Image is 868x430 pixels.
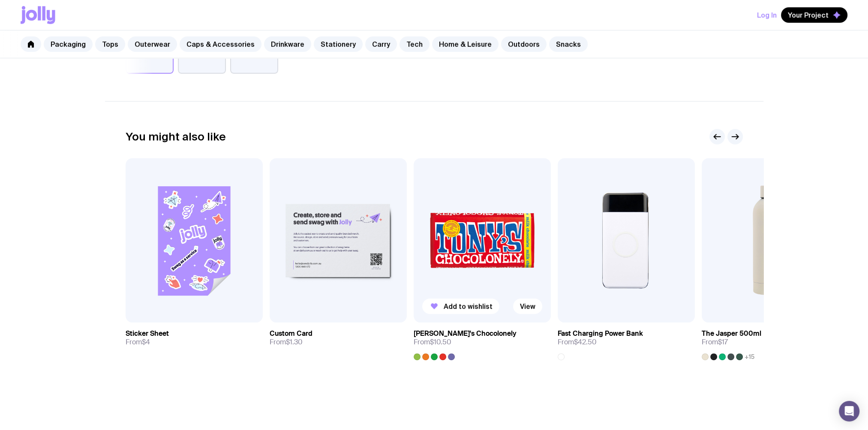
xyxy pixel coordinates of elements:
[414,322,551,360] a: [PERSON_NAME]'s ChocolonelyFrom$10.50
[414,338,451,346] span: From
[128,36,177,52] a: Outerwear
[44,36,93,52] a: Packaging
[549,36,588,52] a: Snacks
[718,337,728,346] span: $17
[365,36,397,52] a: Carry
[414,329,517,338] h3: [PERSON_NAME]'s Chocolonely
[422,299,499,314] button: Add to wishlist
[432,36,499,52] a: Home & Leisure
[702,322,839,360] a: The Jasper 500mlFrom$17+15
[745,353,754,360] span: +15
[558,329,643,338] h3: Fast Charging Power Bank
[126,322,263,353] a: Sticker SheetFrom$4
[839,401,859,421] div: Open Intercom Messenger
[702,338,728,346] span: From
[126,329,169,338] h3: Sticker Sheet
[430,337,451,346] span: $10.50
[314,36,363,52] a: Stationery
[444,302,493,311] span: Add to wishlist
[126,338,150,346] span: From
[95,36,125,52] a: Tops
[513,299,542,314] a: View
[558,322,695,360] a: Fast Charging Power BankFrom$42.50
[126,130,226,143] h2: You might also like
[781,7,847,23] button: Your Project
[270,329,312,338] h3: Custom Card
[399,36,429,52] a: Tech
[702,329,761,338] h3: The Jasper 500ml
[180,36,261,52] a: Caps & Accessories
[574,337,597,346] span: $42.50
[264,36,311,52] a: Drinkware
[286,337,303,346] span: $1.30
[270,338,303,346] span: From
[558,338,597,346] span: From
[270,322,407,353] a: Custom CardFrom$1.30
[757,7,777,23] button: Log In
[142,337,150,346] span: $4
[788,11,829,19] span: Your Project
[501,36,547,52] a: Outdoors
